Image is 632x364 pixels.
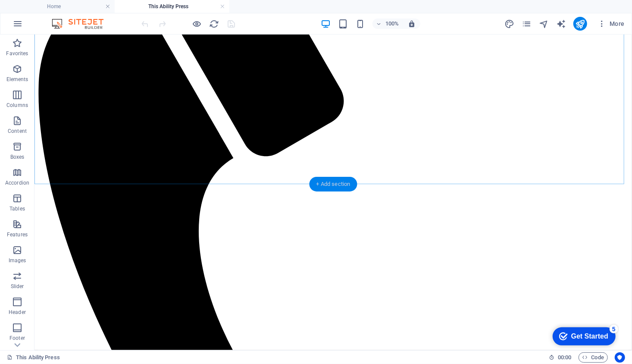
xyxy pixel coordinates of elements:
i: Navigator [539,19,549,29]
button: publish [573,17,587,31]
button: navigator [539,19,549,29]
p: Slider [11,283,24,290]
h4: This Ability Press [115,2,229,11]
div: 5 [64,2,72,10]
i: Publish [575,19,585,29]
span: More [598,19,625,28]
i: On resize automatically adjust zoom level to fit chosen device. [408,20,416,28]
h6: 100% [385,19,399,29]
button: text_generator [556,19,566,29]
span: : [564,354,565,361]
div: + Add section [310,177,357,191]
p: Features [7,231,28,238]
i: AI Writer [556,19,566,29]
span: Code [582,352,604,363]
p: Columns [6,102,28,109]
p: Elements [6,76,28,83]
p: Header [9,309,26,316]
h6: Session time [549,352,572,363]
button: Usercentrics [615,352,625,363]
p: Content [8,128,27,135]
img: Editor Logo [50,19,114,29]
i: Reload page [210,19,219,29]
p: Boxes [10,154,25,160]
p: Favorites [6,50,28,57]
button: More [594,17,628,31]
span: 00 00 [558,352,571,363]
div: Get Started 5 items remaining, 0% complete [7,4,70,22]
i: Design (Ctrl+Alt+Y) [504,19,514,29]
p: Footer [9,335,25,342]
button: reload [209,19,219,29]
button: design [504,19,515,29]
a: Click to cancel selection. Double-click to open Pages [7,352,60,363]
p: Images [9,257,26,264]
p: Accordion [5,179,29,186]
div: Get Started [25,9,63,17]
button: pages [522,19,532,29]
button: 100% [372,19,403,29]
button: Code [579,352,608,363]
p: Tables [9,205,25,212]
i: Pages (Ctrl+Alt+S) [522,19,532,29]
